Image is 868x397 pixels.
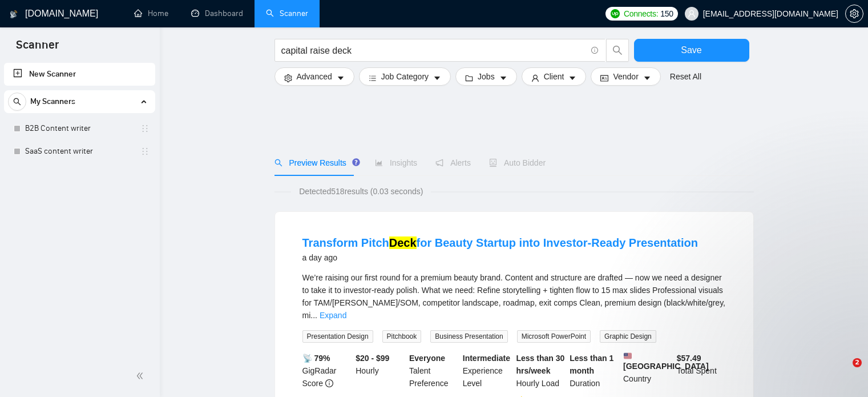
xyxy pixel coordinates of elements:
[606,39,629,62] button: search
[489,159,497,167] span: robot
[351,157,361,167] div: Tooltip anchor
[337,74,345,82] span: caret-down
[688,10,696,18] span: user
[531,74,539,82] span: user
[375,158,417,167] span: Insights
[499,74,507,82] span: caret-down
[489,158,546,167] span: Auto Bidder
[297,70,332,83] span: Advanced
[310,311,317,320] span: ...
[430,330,507,343] span: Business Presentation
[356,354,389,363] b: $20 - $99
[302,236,699,249] a: Transform PitchDeckfor Beauty Startup into Investor-Ready Presentation
[30,90,75,113] span: My Scanners
[409,354,445,363] b: Everyone
[302,271,726,322] div: We’re raising our first round for a premium beauty brand. Content and structure are drafted — now...
[435,159,443,167] span: notification
[407,352,461,390] div: Talent Preference
[134,9,168,18] a: homeHome
[634,39,749,62] button: Save
[607,45,628,55] span: search
[433,74,441,82] span: caret-down
[382,330,422,343] span: Pitchbook
[191,9,243,18] a: dashboardDashboard
[325,379,333,387] span: info-circle
[517,330,591,343] span: Microsoft PowerPoint
[25,117,134,140] a: B2B Content writer
[302,251,699,264] div: a day ago
[136,370,147,382] span: double-left
[478,70,495,83] span: Jobs
[624,352,632,360] img: 🇺🇸
[567,352,621,390] div: Duration
[643,74,651,82] span: caret-down
[611,9,620,18] img: upwork-logo.png
[274,159,282,167] span: search
[570,354,613,375] b: Less than 1 month
[4,90,155,163] li: My Scanners
[25,140,134,163] a: SaaS content writer
[266,9,308,18] a: searchScanner
[463,354,510,363] b: Intermediate
[829,358,857,386] iframe: Intercom live chat
[302,354,330,363] b: 📡 79%
[274,158,357,167] span: Preview Results
[140,124,150,133] span: holder
[435,158,471,167] span: Alerts
[9,98,26,106] span: search
[281,43,586,58] input: Search Freelance Jobs...
[10,5,18,23] img: logo
[302,330,373,343] span: Presentation Design
[461,352,514,390] div: Experience Level
[369,74,377,82] span: bars
[284,74,292,82] span: setting
[389,236,417,249] mark: Deck
[274,67,354,86] button: settingAdvancedcaret-down
[624,7,658,20] span: Connects:
[591,67,660,86] button: idcardVendorcaret-down
[320,311,346,320] a: Expand
[140,147,150,156] span: holder
[623,352,709,371] b: [GEOGRAPHIC_DATA]
[455,67,517,86] button: folderJobscaret-down
[591,47,599,54] span: info-circle
[375,159,383,167] span: area-chart
[516,354,565,375] b: Less than 30 hrs/week
[8,93,26,111] button: search
[675,352,728,390] div: Total Spent
[846,9,863,18] span: setting
[660,7,673,20] span: 150
[381,70,429,83] span: Job Category
[621,352,675,390] div: Country
[7,37,68,61] span: Scanner
[300,352,354,390] div: GigRadar Score
[670,70,701,83] a: Reset All
[13,63,146,86] a: New Scanner
[353,352,407,390] div: Hourly
[291,185,431,198] span: Detected 518 results (0.03 seconds)
[600,74,608,82] span: idcard
[853,358,862,367] span: 2
[465,74,473,82] span: folder
[568,74,576,82] span: caret-down
[522,67,587,86] button: userClientcaret-down
[544,70,564,83] span: Client
[845,5,863,23] button: setting
[681,43,701,57] span: Save
[359,67,451,86] button: barsJob Categorycaret-down
[845,9,863,18] a: setting
[600,330,656,343] span: Graphic Design
[514,352,568,390] div: Hourly Load
[613,70,638,83] span: Vendor
[4,63,155,86] li: New Scanner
